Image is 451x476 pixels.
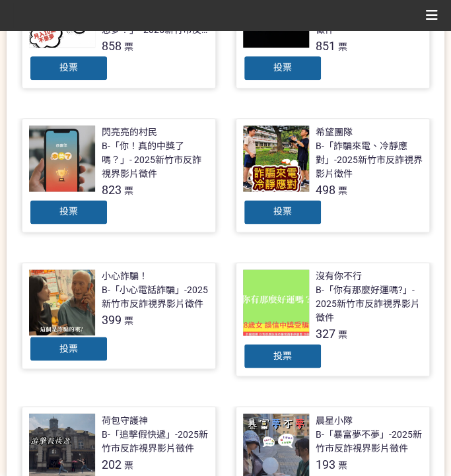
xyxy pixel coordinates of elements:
div: 晨星小隊 [316,413,353,427]
span: 498 [316,183,335,197]
div: 閃亮亮的村民 [102,125,157,139]
span: 399 [102,313,121,327]
span: 票 [338,186,347,196]
span: 投票 [273,62,292,73]
div: B-「你！真的中獎了嗎？」- 2025新竹市反詐視界影片徵件 [102,139,209,181]
div: B-「小心電話詐騙」-2025新竹市反詐視界影片徵件 [102,283,209,311]
span: 193 [316,457,335,471]
div: 希望團隊 [316,125,353,139]
span: 票 [124,316,133,326]
span: 投票 [59,206,78,217]
div: 荷包守護神 [102,413,148,427]
span: 858 [102,39,121,53]
div: B-「追擊假快遞」-2025新竹市反詐視界影片徵件 [102,427,209,455]
div: 小心詐騙！ [102,269,148,283]
a: 希望團隊B-「詐騙來電、冷靜應對」-2025新竹市反詐視界影片徵件498票投票 [236,118,430,232]
span: 票 [124,42,133,52]
div: B-「你有那麼好運嗎?」- 2025新竹市反詐視界影片徵件 [316,283,423,325]
span: 投票 [273,206,292,217]
a: 小心詐騙！B-「小心電話詐騙」-2025新竹市反詐視界影片徵件399票投票 [22,262,216,369]
div: B-「詐騙來電、冷靜應對」-2025新竹市反詐視界影片徵件 [316,139,423,181]
span: 投票 [59,343,78,353]
span: 202 [102,457,121,471]
div: B-「暴富夢不夢」-2025新竹市反詐視界影片徵件 [316,427,423,455]
span: 票 [338,42,347,52]
a: 沒有你不行B-「你有那麼好運嗎?」- 2025新竹市反詐視界影片徵件327票投票 [236,262,430,376]
a: 閃亮亮的村民B-「你！真的中獎了嗎？」- 2025新竹市反詐視界影片徵件823票投票 [22,118,216,232]
span: 851 [316,39,335,53]
div: 沒有你不行 [316,269,362,283]
span: 票 [338,459,347,470]
span: 327 [316,327,335,341]
span: 823 [102,183,121,197]
span: 投票 [273,350,292,360]
span: 票 [124,186,133,196]
span: 票 [124,459,133,470]
span: 票 [338,329,347,340]
span: 投票 [59,62,78,73]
